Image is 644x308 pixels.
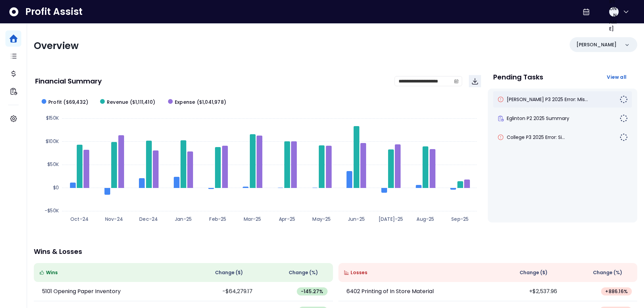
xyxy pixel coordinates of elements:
span: Overview [34,39,79,52]
img: Not yet Started [620,133,628,141]
span: [PERSON_NAME] P3 2025 Error: Mis... [507,96,588,103]
img: Not yet Started [620,95,628,103]
text: May-25 [312,216,331,222]
text: Aug-25 [416,216,434,222]
text: $50K [47,161,59,168]
text: Feb-25 [209,216,226,222]
text: Dec-24 [139,216,158,222]
p: [PERSON_NAME] [576,41,617,48]
text: $100K [46,138,59,145]
text: Sep-25 [451,216,469,222]
p: 5101 Opening Paper Inventory [42,287,121,295]
span: Change (%) [289,269,318,276]
span: View all [607,74,626,80]
span: Expense ($1,041,978) [175,99,226,106]
button: Download [469,75,481,87]
text: $0 [53,184,59,191]
text: Nov-24 [105,216,123,222]
button: View all [601,71,632,83]
span: Change (%) [593,269,622,276]
span: Revenue ($1,111,410) [107,99,155,106]
span: College P3 2025 Error: Si... [507,134,565,141]
span: Profit Assist [25,6,82,18]
span: + 886.16 % [605,288,628,295]
span: Losses [351,269,367,276]
text: -$50K [45,207,59,214]
span: Profit ($69,432) [48,99,88,106]
text: Jun-25 [348,216,365,222]
text: $150K [46,115,59,121]
img: Not yet Started [620,114,628,122]
p: Pending Tasks [493,74,543,80]
text: Oct-24 [70,216,89,222]
td: -$64,279.17 [183,282,258,301]
text: [DATE]-25 [379,216,403,222]
span: Eglinton P2 2025 Summary [507,115,569,122]
text: Jan-25 [175,216,192,222]
svg: calendar [454,79,459,84]
p: Wins & Losses [34,248,637,255]
text: Mar-25 [244,216,261,222]
p: Financial Summary [35,78,102,85]
td: +$2,537.96 [488,282,563,301]
span: -145.27 % [301,288,324,295]
span: Wins [46,269,58,276]
p: 6402 Printing of In Store Material [347,287,434,295]
text: Apr-25 [279,216,295,222]
span: Change ( $ ) [215,269,243,276]
span: Change ( $ ) [520,269,548,276]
